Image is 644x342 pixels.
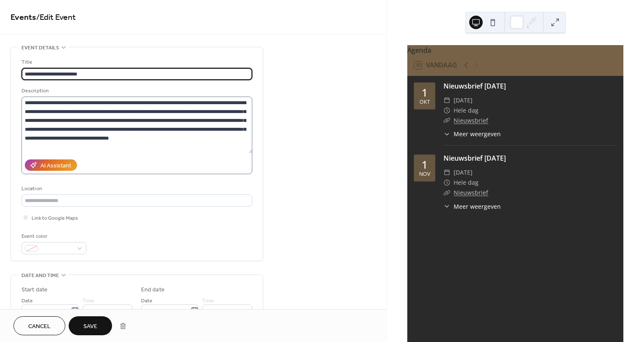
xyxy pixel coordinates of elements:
[419,172,430,177] div: nov
[13,316,65,335] button: Cancel
[454,178,478,188] span: Hele dag
[11,9,36,26] a: Events
[454,202,501,211] span: Meer weergeven
[21,232,85,241] div: Event color
[83,296,94,305] span: Time
[21,43,59,52] span: Event details
[141,285,165,294] div: End date
[444,202,501,211] button: ​Meer weergeven
[40,162,71,170] div: AI Assistant
[444,178,450,188] div: ​
[444,167,450,178] div: ​
[444,105,450,116] div: ​
[21,271,59,280] span: Date and time
[141,296,152,305] span: Date
[21,86,251,95] div: Description
[407,45,623,55] div: Agenda
[28,322,51,331] span: Cancel
[422,87,428,98] div: 1
[444,81,506,91] a: Nieuwsbrief [DATE]
[454,95,473,105] span: [DATE]
[422,159,428,170] div: 1
[444,202,450,211] div: ​
[32,214,78,223] span: Link to Google Maps
[21,285,48,294] div: Start date
[420,100,430,105] div: okt
[83,322,97,331] span: Save
[454,189,488,197] a: Nieuwsbrief
[36,9,76,26] span: / Edit Event
[454,167,473,178] span: [DATE]
[454,116,488,124] a: Nieuwsbrief
[21,296,33,305] span: Date
[202,296,214,305] span: Time
[454,105,478,116] span: Hele dag
[444,188,450,198] div: ​
[454,129,501,138] span: Meer weergeven
[21,184,251,193] div: Location
[25,159,77,171] button: AI Assistant
[444,129,450,138] div: ​
[69,316,112,335] button: Save
[444,129,501,138] button: ​Meer weergeven
[21,58,251,67] div: Title
[444,116,450,126] div: ​
[444,153,506,163] a: Nieuwsbrief [DATE]
[444,95,450,105] div: ​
